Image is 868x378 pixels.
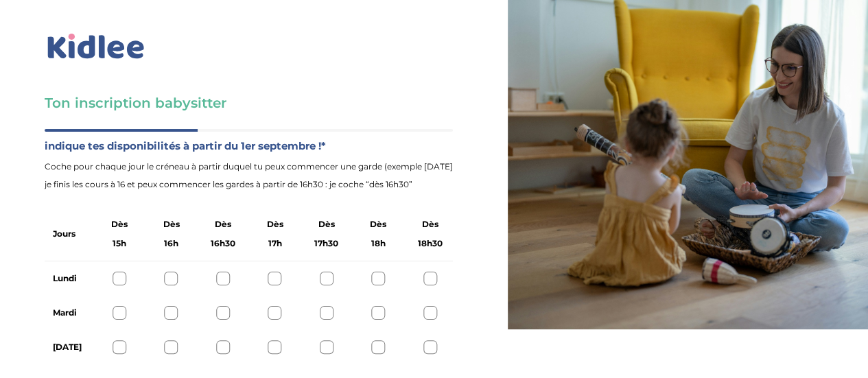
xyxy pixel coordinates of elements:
label: [DATE] [53,338,82,356]
label: Lundi [53,270,82,287]
span: Dès [111,215,128,233]
label: Mardi [53,304,82,322]
span: 18h30 [418,235,443,252]
span: 18h [371,235,386,252]
span: Dès [422,215,438,233]
span: 16h30 [211,235,235,252]
span: Dès [318,215,335,233]
span: 16h [164,235,178,252]
span: Coche pour chaque jour le créneau à partir duquel tu peux commencer une garde (exemple [DATE] je ... [45,158,453,193]
span: 15h [113,235,126,252]
span: Dès [266,215,283,233]
label: Jours [53,225,75,243]
span: 17h30 [314,235,338,252]
img: logo_kidlee_bleu [45,31,148,62]
span: 17h [268,235,281,252]
span: Dès [370,215,386,233]
label: indique tes disponibilités à partir du 1er septembre !* [45,137,453,155]
span: Dès [163,215,180,233]
h3: Ton inscription babysitter [45,93,453,113]
span: Dès [215,215,231,233]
